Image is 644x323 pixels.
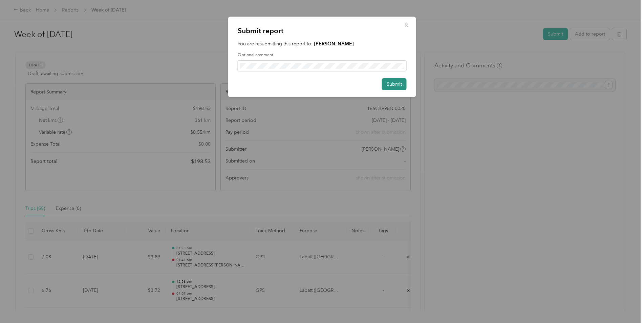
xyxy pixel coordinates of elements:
[314,41,354,47] strong: [PERSON_NAME]
[238,40,407,47] p: You are resubmitting this report to:
[606,285,644,323] iframe: Everlance-gr Chat Button Frame
[238,26,407,36] p: Submit report
[238,52,407,58] label: Optional comment
[382,78,407,90] button: Submit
